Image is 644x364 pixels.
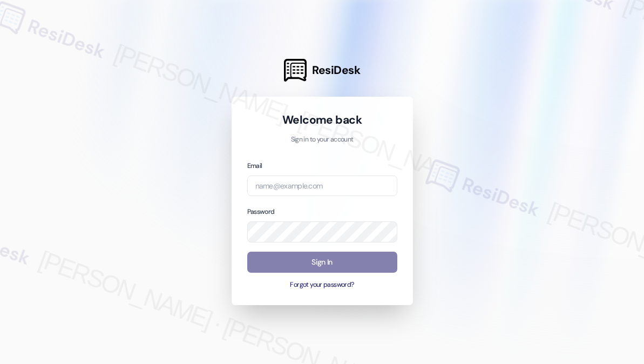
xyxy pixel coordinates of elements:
button: Sign In [247,252,397,273]
button: Forgot your password? [247,280,397,290]
input: name@example.com [247,176,397,197]
label: Email [247,161,262,170]
p: Sign in to your account [247,135,397,145]
h1: Welcome back [247,112,397,127]
label: Password [247,207,275,216]
span: ResiDesk [312,63,360,78]
img: ResiDesk Logo [284,59,307,82]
